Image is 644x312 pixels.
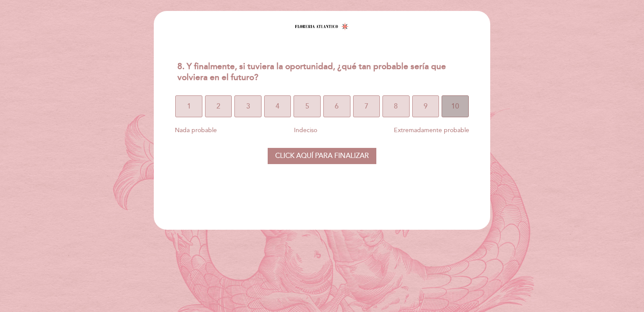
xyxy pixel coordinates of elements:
button: 10 [442,95,469,117]
button: 5 [294,95,321,117]
span: 10 [451,94,459,119]
button: 2 [205,95,232,117]
img: header_1652102716.jpeg [291,20,353,33]
span: 1 [187,94,191,119]
span: 5 [305,94,309,119]
div: 8. Y finalmente, si tuviera la oportunidad, ¿qué tan probable sería que volviera en el futuro? [170,56,473,88]
button: 8 [382,95,410,117]
button: Click aquí para finalizar [268,148,376,165]
span: 8 [394,94,398,119]
button: 3 [234,95,262,117]
span: 6 [335,94,339,119]
span: 2 [216,94,220,119]
span: 4 [276,94,280,119]
span: 3 [246,94,250,119]
button: 9 [412,95,439,117]
button: 4 [264,95,291,117]
span: 9 [424,94,428,119]
span: Nada probable [175,126,217,134]
span: 7 [364,94,368,119]
span: Indeciso [294,126,317,134]
button: 7 [353,95,380,117]
span: Extremadamente probable [394,126,469,134]
button: 6 [323,95,350,117]
button: 1 [175,95,202,117]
